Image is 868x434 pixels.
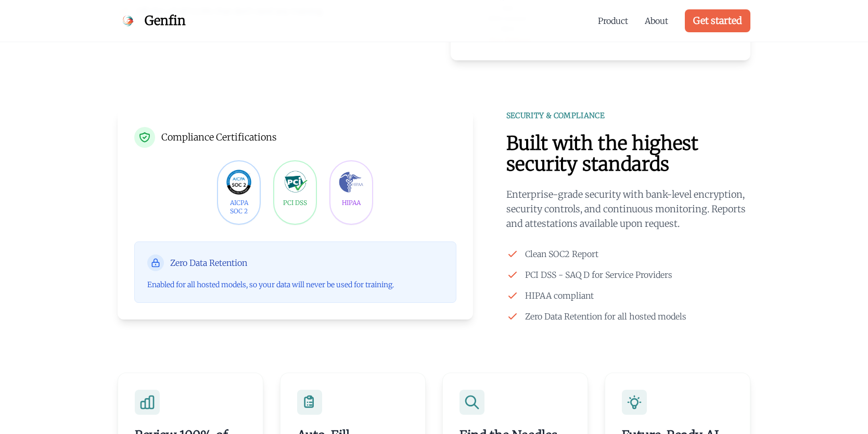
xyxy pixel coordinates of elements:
div: HIPAA [339,199,364,207]
a: About [645,15,668,27]
a: Genfin [118,10,186,31]
div: SECURITY & COMPLIANCE [506,110,750,121]
p: Enabled for all hosted models, so your data will never be used for training. [147,279,443,290]
a: Get started [685,9,750,32]
span: Clean SOC2 Report [525,248,598,260]
div: AICPA [226,199,251,207]
span: Genfin [145,12,186,29]
a: Product [598,15,628,27]
span: PCI DSS - SAQ D for Service Providers [525,269,672,281]
img: SOC2 Compliance [226,170,251,195]
img: PCI DSS Compliance [283,170,308,195]
h2: Built with the highest security standards [506,133,750,175]
p: Enterprise-grade security with bank-level encryption, security controls, and continuous monitorin... [506,187,750,231]
span: Compliance Certifications [161,130,277,145]
div: PCI DSS [283,199,308,207]
span: HIPAA compliant [525,289,594,302]
img: Genfin Logo [118,10,138,31]
img: HIPAA Compliance [339,170,364,195]
div: SOC 2 [226,207,251,215]
span: Zero Data Retention for all hosted models [525,310,686,323]
span: Zero Data Retention [170,257,247,269]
